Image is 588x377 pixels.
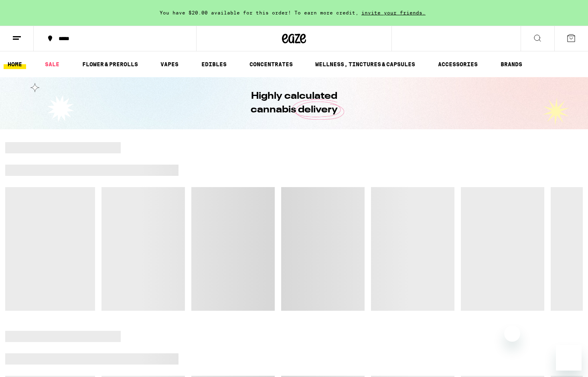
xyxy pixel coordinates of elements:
[311,59,419,69] a: WELLNESS, TINCTURES & CAPSULES
[434,59,482,69] a: ACCESSORIES
[245,59,297,69] a: CONCENTRATES
[359,10,428,15] span: invite your friends.
[497,59,526,69] a: BRANDS
[228,90,360,117] h1: Highly calculated cannabis delivery
[4,59,26,69] a: HOME
[504,326,520,342] iframe: Close message
[197,59,231,69] a: EDIBLES
[78,59,142,69] a: FLOWER & PREROLLS
[160,10,359,15] span: You have $20.00 available for this order! To earn more credit,
[556,345,582,371] iframe: Button to launch messaging window
[41,59,63,69] a: SALE
[156,59,182,69] a: VAPES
